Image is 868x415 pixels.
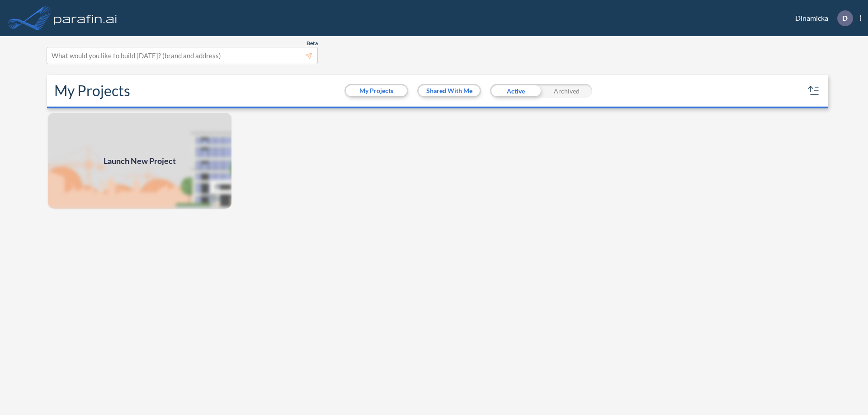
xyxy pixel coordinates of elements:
[419,85,480,96] button: Shared With Me
[807,84,821,98] button: sort
[346,85,407,96] button: My Projects
[490,84,541,98] div: Active
[307,40,318,47] span: Beta
[541,84,592,98] div: Archived
[52,9,119,27] img: logo
[47,112,232,210] img: add
[54,82,130,99] h2: My Projects
[842,14,848,22] p: D
[47,112,232,210] a: Launch New Project
[104,155,176,167] span: Launch New Project
[782,10,861,26] div: Dinamicka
